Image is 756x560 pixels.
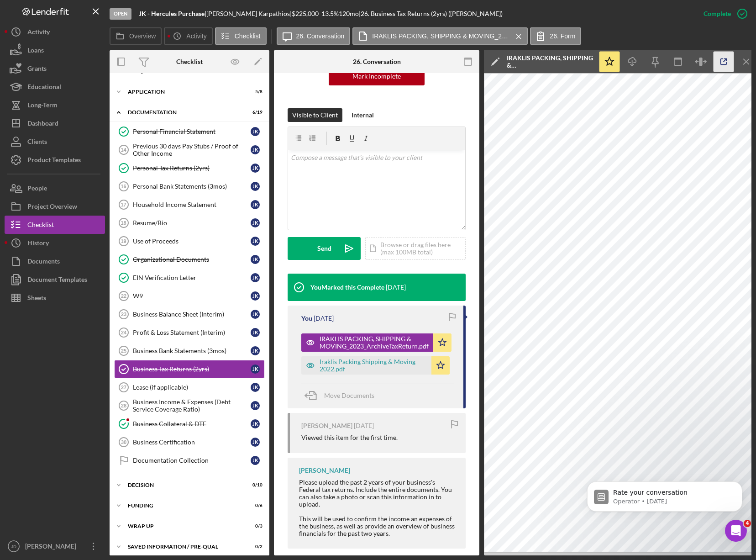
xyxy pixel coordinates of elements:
[5,216,105,234] button: Checklist
[121,385,126,390] tspan: 27
[251,200,260,209] div: J K
[317,237,331,260] div: Send
[251,419,260,428] div: J K
[703,5,731,23] div: Complete
[27,234,49,254] div: History
[133,438,251,446] div: Business Certification
[27,41,44,62] div: Loans
[27,216,54,236] div: Checklist
[27,179,47,200] div: People
[246,110,262,115] div: 6 / 19
[128,544,240,549] div: Saved Information / Pre-Qual
[133,398,251,413] div: Business Income & Expenses (Debt Service Coverage Ratio)
[251,127,260,136] div: J K
[128,503,240,508] div: Funding
[251,346,260,355] div: J K
[121,293,126,299] tspan: 22
[121,439,126,445] tspan: 30
[251,218,260,227] div: J K
[215,27,267,45] button: Checklist
[251,456,260,465] div: J K
[164,27,212,45] button: Activity
[352,27,528,45] button: IRAKLIS PACKING, SHIPPING & MOVING_2023_ArchiveTaxReturn.pdf
[114,433,265,451] a: 30Business CertificationJK
[114,269,265,287] a: EIN Verification LetterJK
[354,422,374,429] time: 2025-06-19 14:24
[507,54,593,69] div: IRAKLIS PACKING, SHIPPING & MOVING_2023_ArchiveTaxReturn.pdf
[5,41,105,59] a: Loans
[359,10,503,17] div: | 26. Business Tax Returns (2yrs) ([PERSON_NAME])
[251,438,260,447] div: J K
[251,255,260,264] div: J K
[133,311,251,318] div: Business Balance Sheet (Interim)
[329,67,425,85] button: Mark Incomplete
[27,270,87,291] div: Document Templates
[251,401,260,410] div: J K
[352,67,401,85] div: Mark Incomplete
[352,108,374,122] div: Internal
[133,143,251,157] div: Previous 30 days Pay Stubs / Proof of Other Income
[186,32,206,40] label: Activity
[27,59,47,80] div: Grants
[133,384,251,391] div: Lease (if applicable)
[5,197,105,216] button: Project Overview
[121,184,126,189] tspan: 16
[251,383,260,392] div: J K
[128,110,240,115] div: Documentation
[5,179,105,197] button: People
[310,284,384,291] div: You Marked this Complete
[301,384,383,407] button: Move Documents
[246,89,262,95] div: 5 / 8
[5,132,105,151] a: Clients
[27,132,47,153] div: Clients
[27,78,61,98] div: Educational
[114,122,265,141] a: Personal Financial StatementJK
[386,284,406,291] time: 2025-06-29 22:05
[114,195,265,214] a: 17Household Income StatementJK
[27,252,60,273] div: Documents
[114,451,265,470] a: Documentation CollectionJK
[5,234,105,252] button: History
[321,10,339,17] div: 13.5 %
[133,256,251,263] div: Organizational Documents
[133,164,251,172] div: Personal Tax Returns (2yrs)
[114,177,265,195] a: 16Personal Bank Statements (3mos)JK
[5,151,105,169] button: Product Templates
[235,32,261,40] label: Checklist
[5,59,105,78] button: Grants
[5,23,105,41] a: Activity
[251,164,260,173] div: J K
[5,78,105,96] button: Educational
[114,214,265,232] a: 18Resume/BioJK
[133,420,251,428] div: Business Collateral & DTE
[339,10,359,17] div: 120 mo
[725,520,747,542] iframe: Intercom live chat
[251,310,260,319] div: J K
[573,462,756,535] iframe: Intercom notifications message
[114,323,265,342] a: 24Profit & Loss Statement (Interim)JK
[27,197,77,218] div: Project Overview
[301,434,398,441] div: Viewed this item for the first time.
[128,523,240,529] div: Wrap up
[5,289,105,307] button: Sheets
[121,348,126,354] tspan: 25
[5,96,105,114] button: Long-Term
[139,10,206,17] div: |
[121,202,126,207] tspan: 17
[5,252,105,270] button: Documents
[292,108,338,122] div: Visible to Client
[251,145,260,154] div: J K
[121,147,126,153] tspan: 14
[114,396,265,415] a: 28Business Income & Expenses (Debt Service Coverage Ratio)JK
[251,328,260,337] div: J K
[353,58,401,65] div: 26. Conversation
[299,479,457,538] div: Please upload the past 2 years of your business's Federal tax returns. Include the entire documen...
[114,250,265,269] a: Organizational DocumentsJK
[301,422,352,429] div: [PERSON_NAME]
